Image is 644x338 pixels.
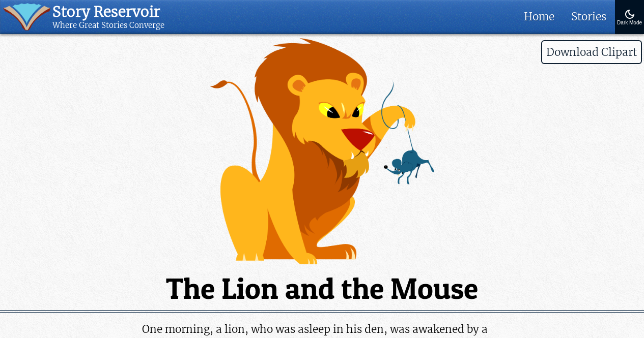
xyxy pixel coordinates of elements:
div: Where Great Stories Converge [52,21,164,30]
img: Turn On Dark Mode [624,8,636,20]
div: Story Reservoir [52,3,164,21]
img: icon of book with waver spilling out. [3,3,50,30]
span: Download Clipart [541,40,642,64]
div: Dark Mode [617,20,642,26]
